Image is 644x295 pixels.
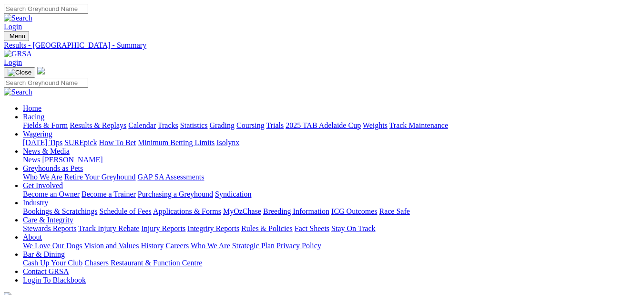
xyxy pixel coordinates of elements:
[10,32,25,40] span: Menu
[23,181,63,190] a: Get Involved
[23,113,44,121] a: Racing
[241,224,293,232] a: Rules & Policies
[42,156,102,164] a: [PERSON_NAME]
[141,224,185,232] a: Injury Reports
[99,138,136,147] a: How To Bet
[70,121,126,129] a: Results & Replays
[23,173,62,181] a: Who We Are
[23,164,83,172] a: Greyhounds as Pets
[82,190,136,198] a: Become a Trainer
[295,224,329,232] a: Fact Sheets
[141,242,164,250] a: History
[99,207,151,215] a: Schedule of Fees
[4,67,35,78] button: Toggle navigation
[263,207,329,215] a: Breeding Information
[23,216,73,224] a: Care & Integrity
[232,242,275,250] a: Strategic Plan
[37,67,45,74] img: logo-grsa-white.png
[8,69,31,76] img: Close
[138,173,204,181] a: GAP SA Assessments
[23,138,62,147] a: [DATE] Tips
[4,14,32,22] img: Search
[23,259,640,267] div: Bar & Dining
[4,31,29,41] button: Toggle navigation
[138,138,215,147] a: Minimum Betting Limits
[286,121,361,129] a: 2025 TAB Adelaide Cup
[4,41,640,50] a: Results - [GEOGRAPHIC_DATA] - Summary
[23,121,68,129] a: Fields & Form
[4,78,88,88] input: Search
[4,88,32,96] img: Search
[210,121,235,129] a: Grading
[276,242,321,250] a: Privacy Policy
[23,104,41,112] a: Home
[23,207,97,215] a: Bookings & Scratchings
[23,190,80,198] a: Become an Owner
[23,130,52,138] a: Wagering
[4,50,32,58] img: GRSA
[23,173,640,181] div: Greyhounds as Pets
[23,224,640,233] div: Care & Integrity
[64,173,136,181] a: Retire Your Greyhound
[23,207,640,216] div: Industry
[223,207,261,215] a: MyOzChase
[191,242,230,250] a: Who We Are
[23,147,70,155] a: News & Media
[78,224,139,232] a: Track Injury Rebate
[84,259,202,267] a: Chasers Restaurant & Function Centre
[389,121,448,129] a: Track Maintenance
[23,242,82,250] a: We Love Our Dogs
[23,233,42,241] a: About
[379,207,409,215] a: Race Safe
[165,242,189,250] a: Careers
[23,121,640,130] div: Racing
[331,207,377,215] a: ICG Outcomes
[23,190,640,199] div: Get Involved
[187,224,239,232] a: Integrity Reports
[84,242,139,250] a: Vision and Values
[363,121,388,129] a: Weights
[23,199,48,207] a: Industry
[4,22,22,31] a: Login
[158,121,178,129] a: Tracks
[23,259,82,267] a: Cash Up Your Club
[23,250,65,258] a: Bar & Dining
[23,242,640,250] div: About
[4,4,88,14] input: Search
[128,121,156,129] a: Calendar
[23,156,640,164] div: News & Media
[23,156,40,164] a: News
[23,224,76,232] a: Stewards Reports
[216,138,239,147] a: Isolynx
[180,121,208,129] a: Statistics
[23,267,69,275] a: Contact GRSA
[23,138,640,147] div: Wagering
[64,138,97,147] a: SUREpick
[266,121,284,129] a: Trials
[138,190,213,198] a: Purchasing a Greyhound
[215,190,251,198] a: Syndication
[4,58,22,66] a: Login
[331,224,375,232] a: Stay On Track
[236,121,265,129] a: Coursing
[23,276,86,284] a: Login To Blackbook
[153,207,221,215] a: Applications & Forms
